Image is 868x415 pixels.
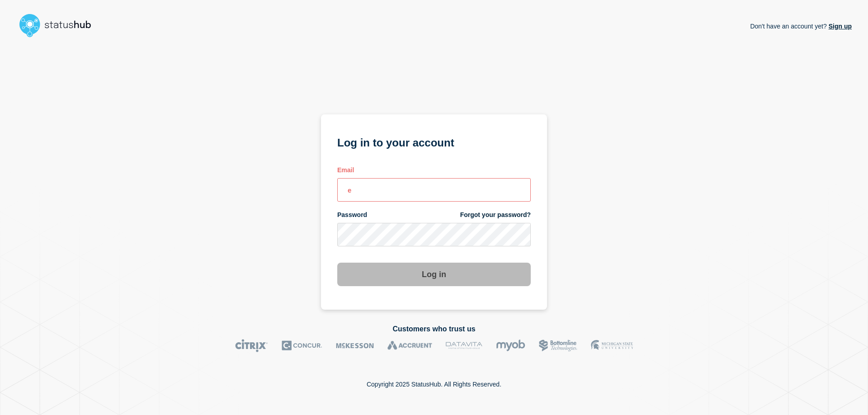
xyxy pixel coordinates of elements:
[337,166,354,174] span: Email
[460,211,531,219] a: Forgot your password?
[16,325,852,333] h2: Customers who trust us
[496,339,525,352] img: myob logo
[591,339,633,352] img: MSU logo
[750,15,852,37] p: Don't have an account yet?
[337,263,531,286] button: Log in
[235,339,268,352] img: Citrix logo
[539,339,577,352] img: Bottomline logo
[336,339,374,352] img: McKesson logo
[446,339,482,352] img: DataVita logo
[337,133,531,150] h1: Log in to your account
[387,339,432,352] img: Accruent logo
[16,11,102,40] img: StatusHub logo
[367,381,501,388] p: Copyright 2025 StatusHub. All Rights Reserved.
[282,339,322,352] img: Concur logo
[337,223,531,246] input: password input
[337,178,531,202] input: email input
[337,211,367,219] span: Password
[827,23,852,30] a: Sign up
